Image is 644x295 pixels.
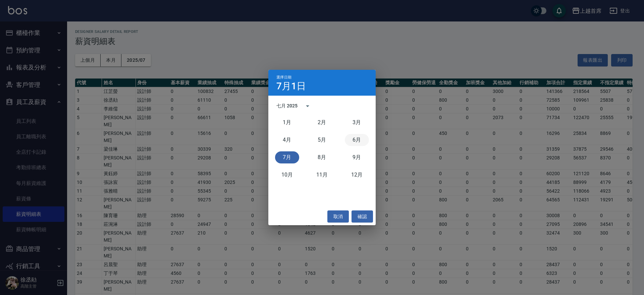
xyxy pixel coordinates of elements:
[352,210,373,223] button: 確認
[275,134,299,146] button: 四月
[327,210,349,223] button: 取消
[345,151,369,163] button: 九月
[275,151,299,163] button: 七月
[345,134,369,146] button: 六月
[310,151,334,163] button: 八月
[276,75,291,80] span: 選擇日期
[276,82,306,90] h4: 7月1日
[310,169,334,181] button: 十一月
[345,169,369,181] button: 十二月
[310,134,334,146] button: 五月
[276,102,298,109] div: 七月 2025
[310,116,334,129] button: 二月
[300,98,316,114] button: calendar view is open, switch to year view
[345,116,369,129] button: 三月
[275,116,299,129] button: 一月
[275,169,299,181] button: 十月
